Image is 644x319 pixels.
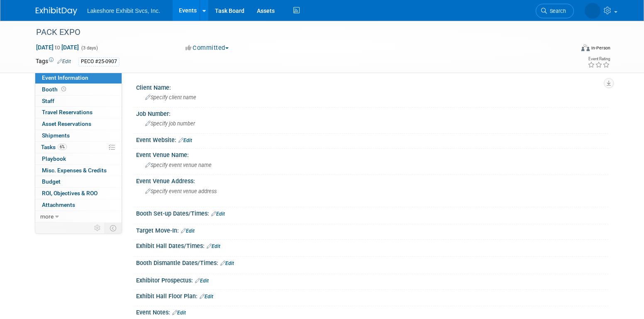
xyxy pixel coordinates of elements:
span: Shipments [42,132,70,139]
a: Edit [200,294,213,299]
div: Event Venue Name: [136,149,608,159]
span: Booth [42,86,68,93]
a: Edit [207,243,220,249]
div: In-Person [591,45,610,51]
div: PECO #25-0907 [78,57,120,66]
a: Staff [35,96,122,107]
a: Attachments [35,199,122,211]
div: Event Notes: [136,306,608,317]
img: Format-Inperson.png [581,44,590,51]
a: Edit [181,228,195,234]
span: Attachments [42,201,75,208]
td: Tags [36,57,71,66]
div: Event Rating [588,57,610,61]
a: ROI, Objectives & ROO [35,188,122,199]
div: Job Number: [136,108,608,118]
a: Playbook [35,153,122,164]
a: Edit [211,211,225,217]
img: MICHELLE MOYA [585,3,600,19]
div: Booth Dismantle Dates/Times: [136,257,608,267]
a: Travel Reservations [35,107,122,118]
a: Shipments [35,130,122,141]
button: Committed [183,44,232,52]
div: Exhibitor Prospectus: [136,274,608,285]
span: Specify event venue name [145,162,212,168]
td: Toggle Event Tabs [105,223,122,233]
span: Event Information [42,74,88,81]
span: Lakeshore Exhibit Svcs, Inc. [87,7,160,14]
span: Misc. Expenses & Credits [42,167,107,174]
span: more [40,213,54,220]
span: Specify event venue address [145,188,217,194]
img: ExhibitDay [36,7,77,15]
span: Playbook [42,155,66,162]
span: Travel Reservations [42,109,93,115]
a: Edit [195,278,209,284]
span: ROI, Objectives & ROO [42,190,98,196]
span: Specify client name [145,94,196,101]
span: to [54,44,61,51]
a: Edit [178,137,192,143]
td: Personalize Event Tab Strip [90,223,105,233]
a: Misc. Expenses & Credits [35,165,122,176]
span: [DATE] [DATE] [36,44,79,51]
div: Booth Set-up Dates/Times: [136,207,608,218]
div: Target Move-In: [136,224,608,235]
span: Budget [42,178,61,185]
div: Exhibit Hall Dates/Times: [136,240,608,250]
a: Edit [57,59,71,64]
a: Edit [172,310,186,316]
span: Asset Reservations [42,120,91,127]
a: Event Information [35,72,122,83]
a: more [35,211,122,222]
span: 6% [58,144,67,150]
span: Booth not reserved yet [60,86,68,92]
div: PACK EXPO [33,25,561,40]
div: Event Website: [136,134,608,145]
div: Exhibit Hall Floor Plan: [136,290,608,301]
a: Search [536,4,574,18]
a: Booth [35,84,122,95]
a: Asset Reservations [35,118,122,130]
a: Edit [220,260,234,266]
div: Event Venue Address: [136,175,608,185]
span: Tasks [41,144,67,150]
div: Event Format [525,43,610,56]
span: Specify job number [145,120,195,127]
a: Tasks6% [35,142,122,153]
div: Client Name: [136,81,608,92]
span: Search [547,8,566,14]
span: (3 days) [80,45,98,51]
a: Budget [35,176,122,187]
span: Staff [42,98,54,104]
